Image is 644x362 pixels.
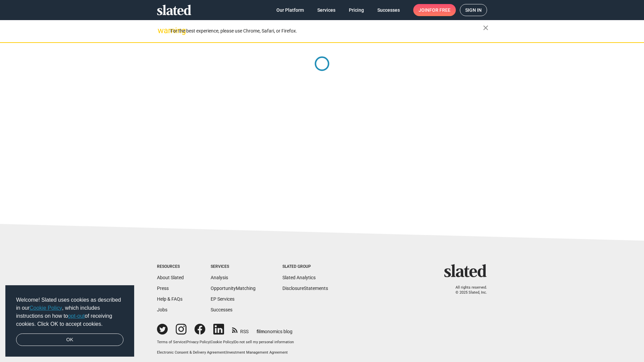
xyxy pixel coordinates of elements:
[211,264,256,269] div: Services
[157,296,182,302] a: Help & FAQs
[16,296,123,328] span: Welcome! Slated uses cookies as described in our , which includes instructions on how to of recei...
[30,305,62,311] a: Cookie Policy
[282,275,316,280] a: Slated Analytics
[68,313,85,319] a: opt-out
[232,324,249,335] a: RSS
[312,4,341,16] a: Services
[317,4,335,16] span: Services
[377,4,400,16] span: Successes
[372,4,405,16] a: Successes
[185,340,186,344] span: |
[211,286,256,291] a: OpportunityMatching
[158,26,166,35] mat-icon: warning
[226,350,288,355] a: Investment Management Agreement
[429,4,450,16] span: for free
[257,323,292,335] a: filmonomics blog
[157,275,184,280] a: About Slated
[157,264,184,269] div: Resources
[448,285,487,295] p: All rights reserved. © 2025 Slated, Inc.
[170,26,483,36] div: For the best experience, please use Chrome, Safari, or Firefox.
[343,4,369,16] a: Pricing
[210,340,211,344] span: |
[282,286,328,291] a: DisclosureStatements
[257,329,265,334] span: film
[157,307,167,312] a: Jobs
[186,340,210,344] a: Privacy Policy
[271,4,309,16] a: Our Platform
[211,340,233,344] a: Cookie Policy
[16,334,123,346] a: dismiss cookie message
[234,340,294,345] button: Do not sell my personal information
[233,340,234,344] span: |
[482,24,490,32] mat-icon: close
[460,4,487,16] a: Sign in
[211,307,232,312] a: Successes
[211,275,228,280] a: Analysis
[276,4,304,16] span: Our Platform
[157,340,185,344] a: Terms of Service
[465,4,482,16] span: Sign in
[5,285,134,357] div: cookieconsent
[157,286,169,291] a: Press
[349,4,364,16] span: Pricing
[157,350,225,355] a: Electronic Consent & Delivery Agreement
[419,4,450,16] span: Join
[413,4,456,16] a: Joinfor free
[225,350,226,355] span: |
[211,296,234,302] a: EP Services
[282,264,328,269] div: Slated Group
